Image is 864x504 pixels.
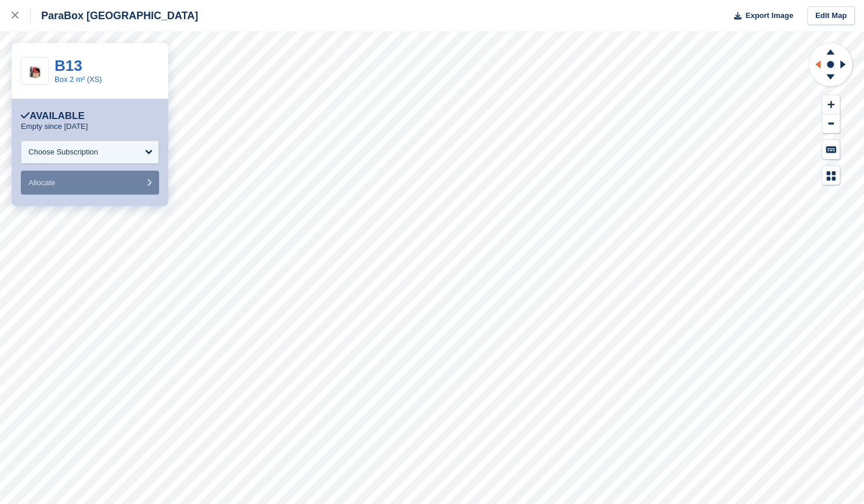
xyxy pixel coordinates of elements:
a: Edit Map [807,6,855,26]
span: Export Image [745,10,793,21]
button: Export Image [727,6,793,26]
span: Allocate [28,178,55,187]
a: B13 [55,57,82,74]
div: Available [21,110,85,122]
button: Allocate [21,171,159,195]
button: Keyboard Shortcuts [822,140,840,159]
button: Map Legend [822,166,840,185]
div: Choose Subscription [28,146,98,158]
img: box%20XS%202mq.png [21,57,48,84]
a: Box 2 m² (XS) [55,75,102,84]
p: Empty since [DATE] [21,122,88,131]
button: Zoom In [822,95,840,114]
button: Zoom Out [822,114,840,134]
div: ParaBox [GEOGRAPHIC_DATA] [31,9,198,23]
